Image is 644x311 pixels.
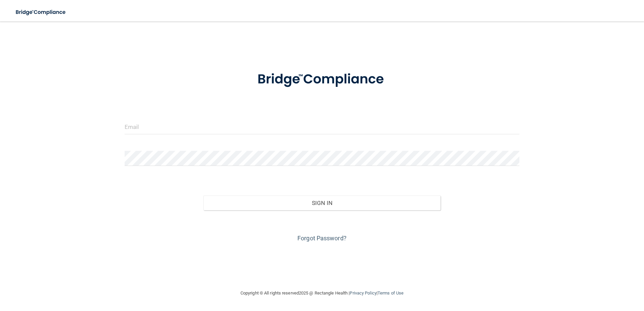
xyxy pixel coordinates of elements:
[350,290,376,296] a: Privacy Policy
[244,62,400,97] img: bridge_compliance_login_screen.278c3ca4.svg
[378,290,404,296] a: Terms of Use
[10,5,72,19] img: bridge_compliance_login_screen.278c3ca4.svg
[125,119,520,134] input: Email
[297,235,347,242] a: Forgot Password?
[199,282,445,304] div: Copyright © All rights reserved 2025 @ Rectangle Health | |
[203,196,441,210] button: Sign In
